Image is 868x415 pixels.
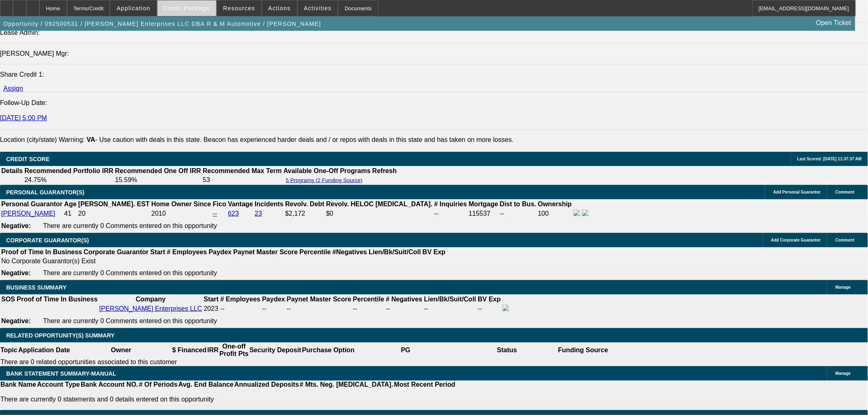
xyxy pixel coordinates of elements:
[6,237,89,244] span: CORPORATE GUARANTOR(S)
[80,381,139,389] th: Bank Account NO.
[1,269,31,276] b: Negative:
[223,5,255,11] span: Resources
[43,222,217,229] span: There are currently 0 Comments entered on this opportunity
[333,249,368,255] b: #Negatives
[114,176,201,184] td: 15.59%
[773,190,821,194] span: Add Personal Guarantor
[503,305,509,311] img: facebook-icon.png
[369,249,421,255] b: Lien/Bk/Suit/Coll
[836,190,854,194] span: Comment
[287,296,351,303] b: Paynet Master Score
[87,136,95,143] b: VA
[220,305,225,312] span: --
[424,296,476,303] b: Lien/Bk/Suit/Coll
[228,201,253,207] b: Vantage
[116,5,150,11] span: Application
[326,201,433,207] b: Revolv. HELOC [MEDICAL_DATA].
[558,342,609,358] th: Funding Source
[771,238,821,242] span: Add Corporate Guarantor
[582,210,589,216] img: linkedin-icon.png
[1,295,16,303] th: SOS
[299,381,394,389] th: # Mts. Neg. [MEDICAL_DATA].
[150,249,165,255] b: Start
[203,304,219,313] td: 2023
[139,381,178,389] th: # Of Periods
[213,201,226,207] b: Fico
[24,176,114,184] td: 24.75%
[64,209,77,218] td: 41
[302,342,355,358] th: Purchase Option
[43,317,217,324] span: There are currently 0 Comments entered on this opportunity
[1,167,23,175] th: Details
[6,189,85,196] span: PERSONAL GUARANTOR(S)
[219,342,249,358] th: One-off Profit Pts
[500,209,537,218] td: --
[220,296,260,303] b: # Employees
[114,167,201,175] th: Recommended One Off IRR
[386,305,423,312] div: --
[217,0,261,16] button: Resources
[469,201,498,207] b: Mortgage
[43,269,217,276] span: There are currently 0 Comments entered on this opportunity
[255,201,283,207] b: Incidents
[151,210,166,217] span: 2010
[304,5,332,11] span: Activities
[478,296,501,303] b: BV Exp
[386,296,423,303] b: # Negatives
[71,342,172,358] th: Owner
[24,167,114,175] th: Recommended Portfolio IRR
[813,16,854,30] a: Open Ticket
[64,201,76,207] b: Age
[287,305,351,312] div: --
[151,201,211,207] b: Home Owner Since
[209,249,232,255] b: Paydex
[298,0,338,16] button: Activities
[836,371,851,376] span: Manage
[204,296,219,303] b: Start
[353,296,384,303] b: Percentile
[255,210,262,217] a: 23
[797,157,862,161] span: Last Scored: [DATE] 11:37:37 AM
[0,396,455,403] p: There are currently 0 statements and 0 details entered on this opportunity
[87,136,514,143] label: - Use caution with deals in this state. Beacon has experienced harder deals and / or repos with d...
[6,370,116,377] span: BANK STATEMENT SUMMARY-MANUAL
[110,0,156,16] button: Application
[136,296,166,303] b: Company
[262,304,286,313] td: --
[372,167,397,175] th: Refresh
[172,342,207,358] th: $ Financed
[500,201,537,207] b: Dist to Bus.
[283,167,371,175] th: Available One-Off Programs
[202,176,282,184] td: 53
[434,209,467,218] td: --
[326,209,433,218] td: $0
[6,284,66,291] span: BUSINESS SUMMARY
[355,342,456,358] th: PG
[262,296,285,303] b: Paydex
[18,342,70,358] th: Application Date
[538,201,572,207] b: Ownership
[16,295,98,303] th: Proof of Time In Business
[233,249,298,255] b: Paynet Master Score
[178,381,234,389] th: Avg. End Balance
[423,249,445,255] b: BV Exp
[299,249,331,255] b: Percentile
[1,201,62,207] b: Personal Guarantor
[285,201,324,207] b: Revolv. Debt
[99,305,202,312] a: [PERSON_NAME] Enterprises LLC
[283,177,365,184] button: 5 Programs (2 Funding Source)
[78,209,150,218] td: 20
[1,248,82,256] th: Proof of Time In Business
[262,0,297,16] button: Actions
[167,249,207,255] b: # Employees
[836,238,854,242] span: Comment
[468,209,499,218] td: 115537
[164,5,210,11] span: Credit Package
[268,5,291,11] span: Actions
[457,342,558,358] th: Status
[573,210,580,216] img: facebook-icon.png
[424,304,477,313] td: --
[353,305,384,312] div: --
[78,201,150,207] b: [PERSON_NAME]. EST
[537,209,572,218] td: 100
